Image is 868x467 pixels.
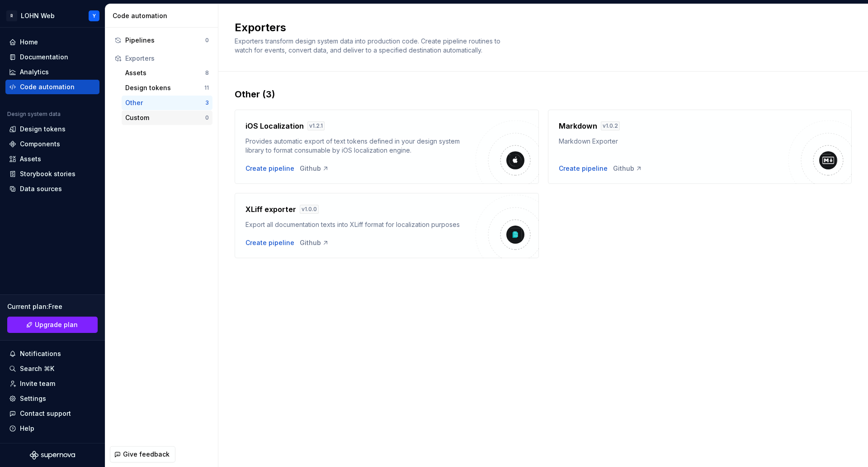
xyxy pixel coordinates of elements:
div: Other [125,98,205,107]
h4: iOS Localization [245,120,304,131]
div: Code automation [113,11,214,20]
a: Github [300,238,329,247]
a: Code automation [5,80,99,94]
button: Assets8 [122,66,212,80]
button: Design tokens11 [122,81,212,95]
button: Create pipeline [559,164,608,173]
div: Invite team [20,379,55,388]
button: Upgrade plan [7,317,98,333]
button: Create pipeline [245,238,294,247]
button: Search ⌘K [5,361,99,376]
a: Home [5,35,99,49]
div: Markdown Exporter [559,137,789,146]
div: v 1.2.1 [307,121,325,130]
div: Design tokens [125,83,204,92]
div: Storybook stories [20,169,75,178]
span: Give feedback [123,450,170,459]
button: Notifications [5,347,99,361]
a: Assets [5,152,99,166]
div: Custom [125,113,205,122]
div: Code automation [20,82,75,91]
div: Help [20,424,34,433]
a: Design tokens [5,122,99,136]
div: Components [20,140,60,149]
div: 11 [204,84,209,91]
div: Exporters [125,54,209,63]
div: Data sources [20,184,62,193]
h4: XLiff exporter [245,204,296,215]
div: Y [93,12,96,19]
span: Exporters transform design system data into production code. Create pipeline routines to watch fo... [235,37,502,54]
h2: Exporters [235,20,841,35]
div: Design system data [7,111,61,118]
div: v 1.0.2 [601,121,620,130]
button: RLOHN WebY [2,6,103,25]
div: 0 [205,37,209,44]
button: Pipelines0 [111,33,212,48]
button: Help [5,421,99,436]
div: LOHN Web [21,11,55,20]
div: R [6,10,17,21]
a: Storybook stories [5,167,99,181]
div: 3 [205,99,209,106]
a: Github [300,164,329,173]
button: Custom0 [122,111,212,125]
div: Assets [20,154,41,164]
div: Settings [20,394,46,403]
div: v 1.0.0 [300,205,319,214]
a: Settings [5,391,99,406]
button: Other3 [122,96,212,110]
div: Home [20,38,38,47]
div: Provides automatic export of text tokens defined in your design system library to format consumab... [245,137,476,155]
button: Give feedback [110,446,175,462]
div: 8 [205,69,209,77]
div: Export all documentation texts into XLiff format for localization purposes [245,220,476,229]
a: Analytics [5,65,99,79]
button: Contact support [5,406,99,421]
a: Components [5,137,99,151]
h4: Markdown [559,120,597,131]
a: Data sources [5,182,99,196]
a: Invite team [5,376,99,391]
div: Contact support [20,409,71,418]
div: Assets [125,68,205,77]
svg: Supernova Logo [30,451,75,460]
div: Documentation [20,53,68,62]
a: Documentation [5,50,99,64]
div: Design tokens [20,125,66,134]
button: Create pipeline [245,164,294,173]
div: Pipelines [125,36,205,45]
span: Upgrade plan [35,320,78,329]
div: Analytics [20,67,49,77]
div: 0 [205,114,209,121]
div: Search ⌘K [20,364,54,373]
a: Github [613,164,642,173]
div: Current plan : Free [7,302,98,311]
div: Notifications [20,349,61,358]
div: Other (3) [235,88,852,101]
